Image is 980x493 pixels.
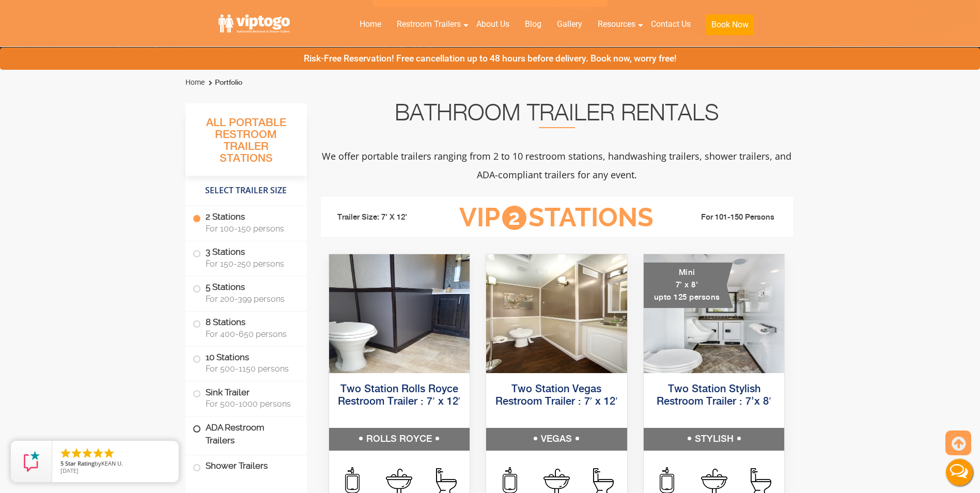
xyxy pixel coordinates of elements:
img: Review Rating [21,451,42,472]
a: Home [185,78,205,86]
a: Restroom Trailers [389,13,469,36]
a: Book Now [698,13,761,41]
label: 10 Stations [193,347,300,379]
div: Mini 7' x 8' upto 125 persons [644,263,733,308]
span: 5 [60,459,64,467]
span: 2 [502,206,526,230]
label: Sink Trailer [193,381,300,413]
a: Two Station Vegas Restroom Trailer : 7′ x 12′ [495,384,618,407]
span: For 200-399 persons [206,294,294,304]
span: [DATE] [60,467,79,474]
a: About Us [469,13,517,36]
span: For 500-1150 persons [206,364,294,374]
h2: Bathroom Trailer Rentals [321,103,793,128]
button: Live Chat [939,452,980,493]
h4: Select Trailer Size [185,181,307,201]
li: Portfolio [206,76,242,89]
h3: All Portable Restroom Trailer Stations [185,114,307,176]
button: Book Now [706,14,754,35]
h5: ROLLS ROYCE [329,428,470,451]
a: Two Station Stylish Restroom Trailer : 7’x 8′ [657,384,771,407]
a: Home [352,13,389,36]
span: For 100-150 persons [206,224,294,234]
img: Side view of two station restroom trailer with separate doors for males and females [486,254,627,373]
label: 2 Stations [193,206,300,238]
span: For 150-250 persons [206,259,294,269]
a: Gallery [549,13,590,36]
label: 8 Stations [193,312,300,344]
img: A mini restroom trailer with two separate stations and separate doors for males and females [644,254,785,373]
a: Contact Us [643,13,698,36]
span: KEAN U. [101,459,123,467]
h3: VIP Stations [443,204,670,232]
span: For 500-1000 persons [206,399,294,409]
label: 3 Stations [193,241,300,273]
a: Two Station Rolls Royce Restroom Trailer : 7′ x 12′ [338,384,460,407]
li:  [103,447,115,459]
span: For 400-650 persons [206,329,294,339]
a: Blog [517,13,549,36]
label: ADA Restroom Trailers [193,417,300,452]
p: We offer portable trailers ranging from 2 to 10 restroom stations, handwashing trailers, shower t... [321,147,793,184]
h5: STYLISH [644,428,785,451]
span: Star Rating [65,459,95,467]
a: Resources [590,13,643,36]
li:  [92,447,104,459]
li:  [70,447,83,459]
h5: VEGAS [486,428,627,451]
img: Side view of two station restroom trailer with separate doors for males and females [329,254,470,373]
span: by [60,460,170,468]
li: Trailer Size: 7' X 12' [328,202,444,233]
li: For 101-150 Persons [670,211,786,224]
li:  [81,447,94,459]
label: 5 Stations [193,276,300,309]
li:  [59,447,72,459]
label: Shower Trailers [193,455,300,477]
